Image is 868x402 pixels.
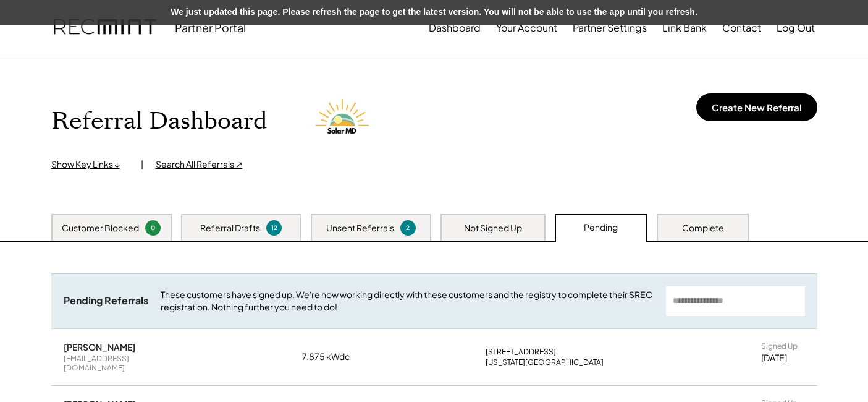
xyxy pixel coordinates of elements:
div: Show Key Links ↓ [51,158,129,171]
div: Pending [584,221,618,234]
img: Solar%20MD%20LOgo.png [310,87,378,155]
h1: Referral Dashboard [51,107,267,136]
div: 0 [147,223,159,233]
div: Complete [682,222,724,234]
button: Log Out [777,15,815,40]
div: Unsent Referrals [326,222,394,234]
button: Dashboard [429,15,481,40]
div: | [141,158,143,171]
div: 12 [268,223,280,233]
div: Not Signed Up [464,222,522,234]
div: Pending Referrals [64,294,148,307]
div: These customers have signed up. We're now working directly with these customers and the registry ... [161,289,654,313]
button: Create New Referral [696,93,817,121]
div: Referral Drafts [200,222,260,234]
div: [US_STATE][GEOGRAPHIC_DATA] [486,357,604,367]
div: 2 [402,223,414,233]
button: Your Account [496,15,557,40]
div: Customer Blocked [62,222,139,234]
div: [PERSON_NAME] [64,341,135,353]
div: 7.875 kWdc [302,351,364,363]
div: [DATE] [761,352,787,364]
div: Partner Portal [175,20,246,35]
img: recmint-logotype%403x.png [54,7,156,49]
button: Partner Settings [573,15,647,40]
div: [STREET_ADDRESS] [486,347,556,357]
button: Link Bank [662,15,707,40]
div: [EMAIL_ADDRESS][DOMAIN_NAME] [64,354,181,373]
div: Search All Referrals ↗ [156,158,243,171]
button: Contact [722,15,761,40]
div: Signed Up [761,341,798,351]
